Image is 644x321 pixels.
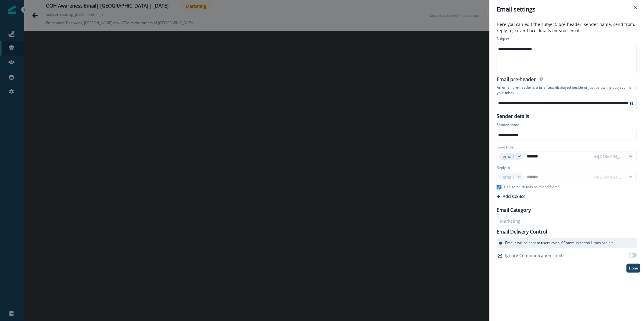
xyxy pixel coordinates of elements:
[626,264,640,273] button: Done
[504,184,559,190] p: Use same details as "Send from"
[497,165,510,170] label: Reply to
[497,84,637,97] p: An email pre-header is a brief text displayed beside or just below the subject line in your inbox.
[493,21,640,35] p: Here you can edit the subject, pre-header, sender name, send from, reply-to, cc and bcc details f...
[503,153,515,160] div: email
[497,145,514,150] label: Send from
[497,193,525,199] button: Add Cc/Bcc
[497,228,547,235] p: Email Delivery Control
[631,2,640,12] button: Close
[594,153,623,160] div: @[DOMAIN_NAME]
[505,240,614,246] p: Emails will be sent to users even if Communication Limits are hit.
[497,122,519,129] p: Sender name
[497,5,637,14] div: Email settings
[493,111,533,120] p: Sender details
[497,77,536,84] h2: Email pre-header
[497,36,509,43] p: Subject
[629,101,634,106] svg: remove-preheader
[497,206,531,214] p: Email Category
[629,266,638,270] p: Done
[505,252,565,259] p: Ignore Communication Limits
